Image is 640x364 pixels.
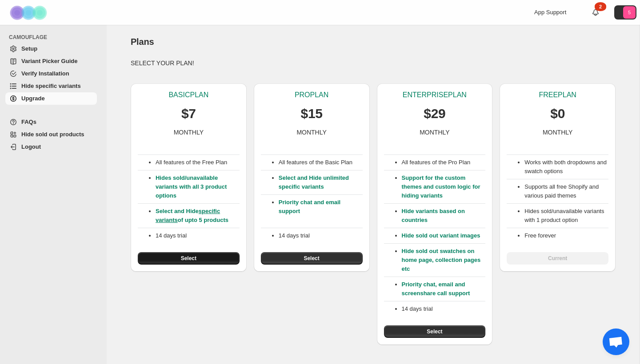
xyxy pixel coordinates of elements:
[5,92,97,105] a: Upgrade
[21,119,36,125] span: FAQs
[304,255,319,262] span: Select
[402,305,486,313] p: 14 days trial
[591,8,600,17] a: 2
[420,128,449,137] p: MONTHLY
[295,91,328,99] p: PRO PLAN
[156,158,240,167] p: All features of the Free Plan
[402,280,486,298] p: Priority chat, email and screenshare call support
[21,83,81,89] span: Hide specific variants
[402,231,486,240] p: Hide sold out variant images
[21,45,37,52] span: Setup
[5,67,97,80] a: Verify Installation
[131,37,154,47] span: Plans
[168,91,208,99] p: BASIC PLAN
[261,252,363,265] button: Select
[595,2,606,11] div: 2
[603,328,629,355] div: Open chat
[539,91,576,99] p: FREE PLAN
[5,128,97,141] a: Hide sold out products
[21,95,45,102] span: Upgrade
[181,105,196,123] p: $7
[156,174,240,200] p: Hides sold/unavailable variants with all 3 product options
[174,128,204,137] p: MONTHLY
[296,128,326,137] p: MONTHLY
[402,207,486,225] p: Hide variants based on countries
[534,9,566,16] span: App Support
[156,207,240,225] p: Select and Hide of upto 5 products
[5,55,97,67] a: Variant Picker Guide
[7,0,52,25] img: Camouflage
[279,174,363,191] p: Select and Hide unlimited specific variants
[550,105,565,123] p: $0
[301,105,323,123] p: $15
[279,158,363,167] p: All features of the Basic Plan
[131,59,616,67] p: SELECT YOUR PLAN!
[279,231,363,240] p: 14 days trial
[427,328,442,335] span: Select
[5,80,97,92] a: Hide specific variants
[543,128,572,137] p: MONTHLY
[156,231,240,240] p: 14 days trial
[524,231,608,240] li: Free forever
[21,70,69,77] span: Verify Installation
[5,141,97,153] a: Logout
[524,182,608,200] li: Supports all free Shopify and various paid themes
[524,158,608,176] li: Works with both dropdowns and swatch options
[21,131,84,138] span: Hide sold out products
[21,143,41,150] span: Logout
[5,116,97,128] a: FAQs
[402,174,486,200] p: Support for the custom themes and custom logic for hiding variants
[614,5,636,20] button: Avatar with initials 5
[402,247,486,273] p: Hide sold out swatches on home page, collection pages etc
[138,252,240,265] button: Select
[403,91,467,99] p: ENTERPRISE PLAN
[524,207,608,225] li: Hides sold/unavailable variants with 1 product option
[21,58,77,64] span: Variant Picker Guide
[9,34,100,41] span: CAMOUFLAGE
[5,43,97,55] a: Setup
[623,6,636,19] span: Avatar with initials 5
[181,255,196,262] span: Select
[628,10,631,15] text: 5
[402,158,486,167] p: All features of the Pro Plan
[384,325,486,338] button: Select
[279,198,363,225] p: Priority chat and email support
[424,105,445,123] p: $29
